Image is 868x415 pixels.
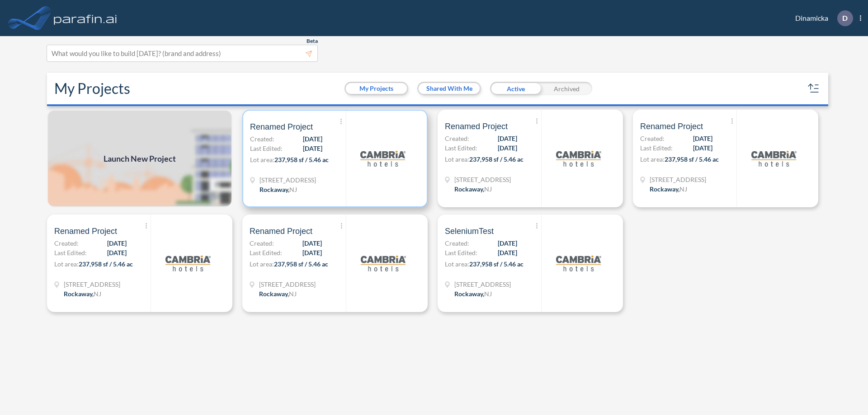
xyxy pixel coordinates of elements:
span: [DATE] [107,248,127,257]
span: NJ [94,290,101,298]
span: Rockaway , [259,290,289,298]
div: Rockaway, NJ [259,185,297,194]
span: 237,958 sf / 5.46 ac [469,260,524,268]
span: Rockaway , [650,185,679,193]
span: Rockaway , [454,290,484,298]
span: Created: [445,238,469,248]
button: My Projects [346,83,407,94]
span: [DATE] [498,238,517,248]
span: Last Edited: [250,144,283,153]
span: Last Edited: [250,248,282,257]
span: SeleniumTest [445,226,494,237]
span: Created: [250,238,274,248]
img: add [47,110,232,207]
span: 321 Mt Hope Ave [454,280,511,289]
span: Beta [307,37,318,45]
span: [DATE] [693,134,712,143]
span: Last Edited: [640,143,673,153]
span: [DATE] [303,134,322,144]
div: Rockaway, NJ [650,184,687,194]
span: 321 Mt Hope Ave [454,175,511,184]
span: 321 Mt Hope Ave [64,280,120,289]
span: Last Edited: [54,248,87,257]
img: logo [360,136,406,181]
span: Renamed Project [250,226,312,237]
span: Lot area: [250,260,274,268]
span: [DATE] [498,143,517,153]
span: Renamed Project [640,121,703,132]
div: Rockaway, NJ [454,289,492,298]
img: logo [165,241,211,286]
span: 321 Mt Hope Ave [650,175,706,184]
span: [DATE] [498,248,517,257]
span: NJ [289,186,297,193]
span: 237,958 sf / 5.46 ac [274,260,328,268]
span: NJ [484,290,492,298]
span: 237,958 sf / 5.46 ac [665,155,719,163]
span: Renamed Project [54,226,117,237]
p: D [842,14,848,22]
span: Lot area: [445,260,469,268]
span: Created: [54,238,79,248]
a: Launch New Project [47,110,232,207]
img: logo [556,241,601,286]
span: NJ [484,185,492,193]
span: [DATE] [302,238,322,248]
h2: My Projects [54,80,130,97]
div: Archived [541,82,592,95]
span: 321 Mt Hope Ave [259,280,316,289]
span: [DATE] [107,238,127,248]
span: Renamed Project [445,121,508,132]
span: [DATE] [303,144,322,153]
img: logo [361,241,406,286]
div: Dinamicka [782,10,861,26]
span: Rockaway , [454,185,484,193]
img: logo [52,9,119,27]
span: Rockaway , [64,290,94,298]
span: 321 Mt Hope Ave [259,175,316,185]
span: Rockaway , [259,186,289,193]
div: Rockaway, NJ [259,289,297,298]
img: logo [751,136,797,181]
span: Last Edited: [445,248,477,257]
div: Rockaway, NJ [64,289,101,298]
img: logo [556,136,601,181]
button: sort [807,81,821,96]
span: Lot area: [640,155,665,163]
span: Launch New Project [104,153,176,165]
div: Active [490,82,541,95]
span: Lot area: [250,156,274,163]
span: 237,958 sf / 5.46 ac [79,260,133,268]
span: NJ [679,185,687,193]
span: NJ [289,290,297,298]
span: Last Edited: [445,143,477,153]
span: Created: [640,134,665,143]
span: [DATE] [693,143,712,153]
div: Rockaway, NJ [454,184,492,194]
span: 237,958 sf / 5.46 ac [274,156,329,163]
span: [DATE] [498,134,517,143]
span: Created: [250,134,274,144]
span: Lot area: [445,155,469,163]
button: Shared With Me [419,83,480,94]
span: Lot area: [54,260,79,268]
span: Created: [445,134,469,143]
span: [DATE] [302,248,322,257]
span: Renamed Project [250,121,313,132]
span: 237,958 sf / 5.46 ac [469,155,524,163]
